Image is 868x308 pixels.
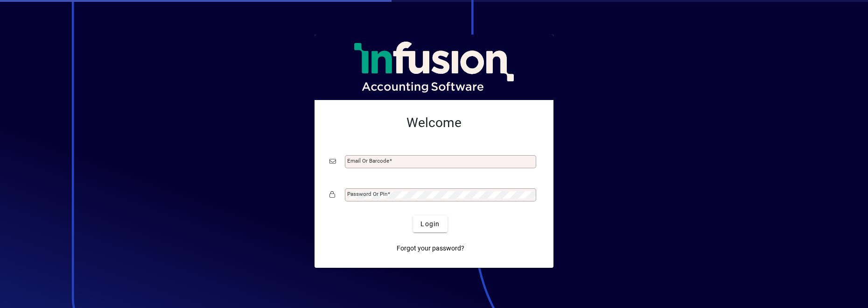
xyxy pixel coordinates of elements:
h2: Welcome [329,115,539,131]
a: Forgot your password? [393,240,468,257]
mat-label: Email or Barcode [347,158,389,164]
mat-label: Password or Pin [347,191,387,197]
span: Login [420,219,440,229]
span: Forgot your password? [397,244,464,253]
button: Login [413,215,447,232]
